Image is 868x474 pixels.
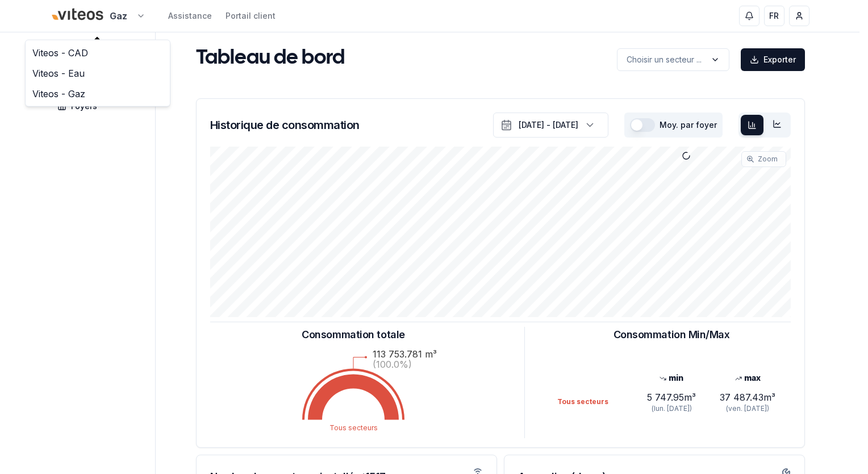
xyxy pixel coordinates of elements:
[557,397,633,406] div: Tous secteurs
[373,359,412,370] text: (100.0%)
[710,390,786,404] div: 37 487.43 m³
[633,390,710,404] div: 5 747.95 m³
[614,327,730,343] h3: Consommation Min/Max
[373,348,437,360] text: 113 753.781 m³
[28,84,168,104] a: Viteos - Gaz
[28,63,168,84] a: Viteos - Eau
[710,404,786,413] div: (ven. [DATE])
[302,327,404,343] h3: Consommation totale
[28,43,168,63] a: Viteos - CAD
[633,404,710,413] div: (lun. [DATE])
[329,423,378,432] text: Tous secteurs
[633,372,710,384] div: min
[710,372,786,384] div: max
[758,155,778,164] span: Zoom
